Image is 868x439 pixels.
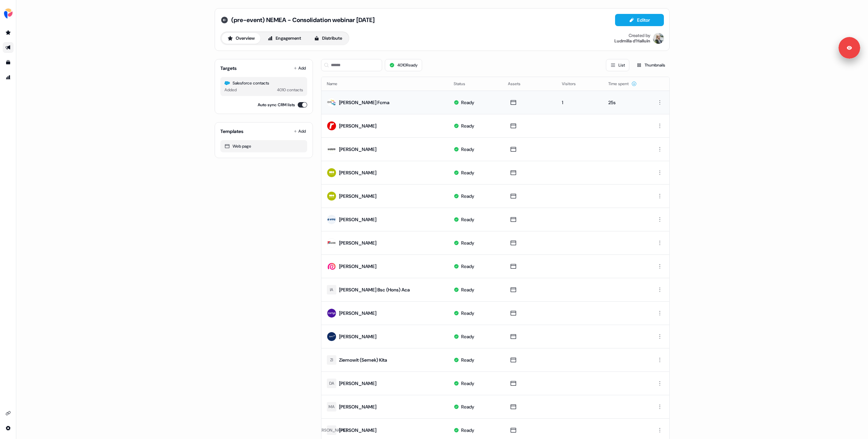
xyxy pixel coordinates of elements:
[339,240,376,246] div: [PERSON_NAME]
[329,403,335,410] div: MA
[632,59,670,71] button: Thumbnails
[3,408,14,419] a: Go to integrations
[461,427,474,434] div: Ready
[606,59,629,71] button: List
[330,286,333,293] div: IA
[258,101,295,108] label: Auto sync CRM lists
[339,380,376,387] div: [PERSON_NAME]
[339,263,376,270] div: [PERSON_NAME]
[262,33,307,44] button: Engagement
[461,99,474,106] div: Ready
[339,286,410,293] div: [PERSON_NAME] Bsc (Hons) Aca
[461,380,474,387] div: Ready
[461,146,474,153] div: Ready
[339,357,387,363] div: Ziemowit (Semek) Kita
[329,380,334,387] div: DA
[461,193,474,199] div: Ready
[461,240,474,246] div: Ready
[339,146,376,153] div: [PERSON_NAME]
[339,193,376,199] div: [PERSON_NAME]
[385,59,422,71] button: 4010Ready
[629,33,650,38] div: Created by
[292,127,307,136] button: Add
[461,263,474,270] div: Ready
[339,427,376,434] div: [PERSON_NAME]
[224,143,303,150] div: Web page
[339,216,376,223] div: [PERSON_NAME]
[3,42,14,53] a: Go to outbound experience
[461,310,474,317] div: Ready
[614,38,650,44] div: Ludmilla d’Halluin
[562,78,584,90] button: Visitors
[3,423,14,434] a: Go to integrations
[3,57,14,68] a: Go to templates
[615,14,664,26] button: Editor
[222,33,260,44] button: Overview
[562,99,597,106] div: 1
[502,77,557,91] th: Assets
[224,87,237,93] div: Added
[454,78,473,90] button: Status
[224,80,303,87] div: Salesforce contacts
[461,333,474,340] div: Ready
[3,72,14,83] a: Go to attribution
[339,310,376,317] div: [PERSON_NAME]
[339,99,390,106] div: [PERSON_NAME] Fcma
[461,403,474,410] div: Ready
[461,122,474,129] div: Ready
[220,128,243,135] div: Templates
[608,99,642,106] div: 25s
[308,33,348,44] button: Distribute
[339,122,376,129] div: [PERSON_NAME]
[339,333,376,340] div: [PERSON_NAME]
[231,16,375,24] span: (pre-event) NEMEA - Consolidation webinar [DATE]
[653,33,664,44] img: Ludmilla
[461,216,474,223] div: Ready
[461,357,474,363] div: Ready
[292,63,307,73] button: Add
[608,78,637,90] button: Time spent
[277,87,303,93] div: 4010 contacts
[327,78,346,90] button: Name
[330,357,333,363] div: ZI
[3,27,14,38] a: Go to prospects
[461,169,474,176] div: Ready
[339,403,376,410] div: [PERSON_NAME]
[220,65,237,72] div: Targets
[316,427,347,434] div: [PERSON_NAME]
[461,286,474,293] div: Ready
[615,17,664,24] a: Editor
[339,169,376,176] div: [PERSON_NAME]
